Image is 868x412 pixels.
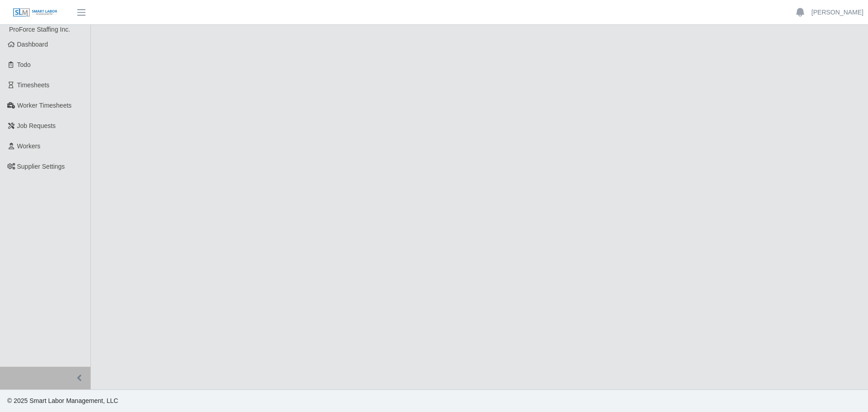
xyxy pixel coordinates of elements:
span: © 2025 Smart Labor Management, LLC [7,397,118,404]
a: [PERSON_NAME] [811,8,863,17]
span: Workers [17,142,41,150]
span: Supplier Settings [17,163,65,170]
span: Timesheets [17,81,50,89]
span: Job Requests [17,122,56,129]
span: Todo [17,61,31,68]
span: Worker Timesheets [17,102,71,109]
span: Dashboard [17,41,48,48]
span: ProForce Staffing Inc. [9,26,70,33]
img: SLM Logo [13,8,58,18]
